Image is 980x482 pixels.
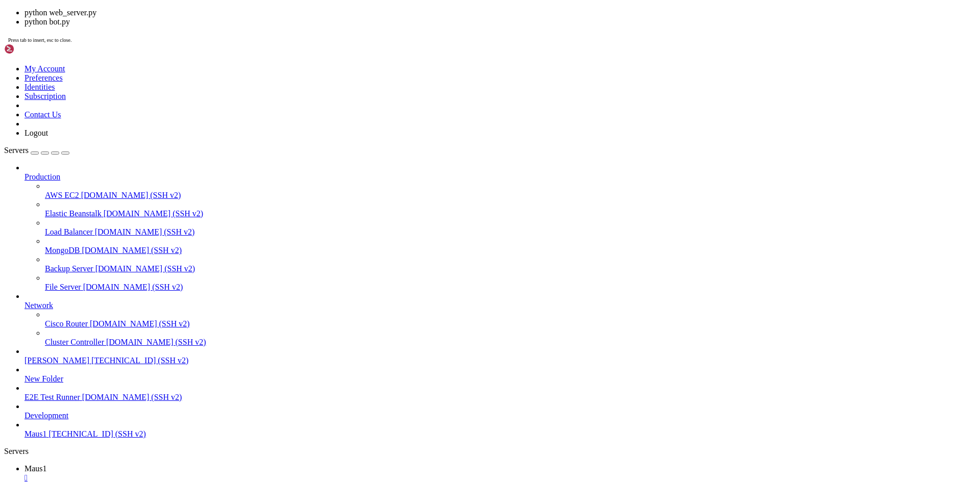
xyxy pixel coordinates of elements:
[4,377,416,385] span: ERROR: Could not find a version that satisfies the requirement requirements.txt (from versions: n...
[24,384,976,402] li: E2E Test Runner [DOMAIN_NAME] (SSH v2)
[4,134,847,143] x-row: -rw-r--r-- 1 root root [DATE] 18:39 final_diagnostic.py
[4,108,847,117] x-row: -rw-r--r-- 1 root root [DATE] 18:39 env_diagnostic_fixed.py
[4,264,847,273] x-row: -rw-r--r-- 1 root root 747 [DATE] 18:39 test_admin.py
[4,238,847,247] x-row: -rw-r--r-- 1 root root 746 [DATE] 18:39 simple_env_test.py
[45,255,976,273] li: Backup Server [DOMAIN_NAME] (SSH v2)
[4,273,847,282] x-row: -rw-r--r-- 1 root root 455 [DATE] 18:39 test_env.py
[45,338,104,346] span: Cluster Controller
[4,195,847,204] x-row: -rw-r--r-- 1 root root 5603 [DATE] 18:39 replit.md
[45,200,976,218] li: Elastic Beanstalk [DOMAIN_NAME] (SSH v2)
[4,212,847,221] x-row: -rw-r--r-- 1 root root [DATE] 18:39 reset_bot_data.py
[24,301,976,310] a: Network
[4,360,847,368] x-row: root@humaneguide:~/GiveScript# ^C
[24,356,89,365] span: [PERSON_NAME]
[4,82,847,91] x-row: -rw-r--r-- 1 root root [DATE] 18:39 diagnose_data.py
[4,13,847,21] x-row: drwx------ 13 root root 4096 [DATE] 18:39
[45,283,976,292] a: File Server [DOMAIN_NAME] (SSH v2)
[4,204,847,212] x-row: -rw-r--r-- 1 root root 99 [DATE] 18:39 requirements.txt
[24,17,976,27] li: python bot.py
[45,182,976,200] li: AWS EC2 [DOMAIN_NAME] (SSH v2)
[45,237,976,255] li: MongoDB [DOMAIN_NAME] (SSH v2)
[45,246,80,255] span: MongoDB
[4,30,847,39] x-row: -rw-r--r-- 1 root root [DATE] 19:49 bot_data.pkl
[45,273,976,292] li: File Server [DOMAIN_NAME] (SSH v2)
[4,21,847,30] x-row: -rw-r--r-- 1 root root [DATE] 18:39 basic_test.py
[24,8,976,17] li: python web_server.py
[24,374,63,383] span: New Folder
[24,129,48,137] a: Logout
[4,65,847,73] x-row: -rw-r--r-- 1 root root 787 [DATE] 18:39 debug_config.py
[24,92,66,100] a: Subscription
[176,4,180,12] span: .
[176,13,184,21] span: ..
[4,91,847,99] x-row: -rw-r--r-- 1 root root [DATE] 18:39 diagnostic_test.py
[4,44,63,54] img: Shellngn
[176,342,192,350] span: venv
[4,334,847,342] x-row: -rw-r--r-- 1 root root [DATE] 18:39 userbot_test.log
[24,110,61,119] a: Contact Us
[45,191,976,200] a: AWS EC2 [DOMAIN_NAME] (SSH v2)
[45,264,93,273] span: Backup Server
[4,403,847,412] x-row: root@humaneguide:~/GiveScript# python
[45,328,976,347] li: Cluster Controller [DOMAIN_NAME] (SSH v2)
[4,447,976,456] div: Servers
[4,386,847,394] x-row: HINT: You are attempting to install a package literally named "requirements.txt" (which cannot ex...
[82,393,182,401] span: [DOMAIN_NAME] (SSH v2)
[24,365,976,384] li: New Folder
[4,256,847,264] x-row: -rw-r--r-- 1 root root 889 [DATE] 18:39 simple_test.py
[4,160,847,169] x-row: -rw-r--r-- 1 root root [DATE] 18:39 Procfile
[4,73,847,82] x-row: -rw-r--r-- 1 root root [DATE] 18:39 debug_test.py
[4,308,847,316] x-row: -rw-r--r-- 1 root root 5791 [DATE] 18:39 test_userbot.py
[82,246,182,255] span: [DOMAIN_NAME] (SSH v2)
[24,464,47,473] span: Maus1
[49,429,146,438] span: [TECHNICAL_ID] (SSH v2)
[45,209,976,218] a: Elastic Beanstalk [DOMAIN_NAME] (SSH v2)
[91,356,188,365] span: [TECHNICAL_ID] (SSH v2)
[4,47,847,56] x-row: -rw-r--r-- 1 root root 553 [DATE] 18:39 config.py
[176,151,192,160] span: .git
[4,394,241,402] span: ERROR: No matching distribution found for requirements.txt
[4,230,847,238] x-row: -rw-r--r-- 1 root root [DATE] 18:39 [DOMAIN_NAME]
[24,411,68,420] span: Development
[24,429,976,439] a: Maus1 [TECHNICAL_ID] (SSH v2)
[24,73,63,82] a: Preferences
[4,186,847,195] x-row: -rw-r--r-- 1 root root 425 [DATE] 18:39 render.yaml
[24,402,976,420] li: Development
[24,64,65,73] a: My Account
[45,319,976,328] a: Cisco Router [DOMAIN_NAME] (SSH v2)
[4,4,847,13] x-row: drwxr-xr-x 5 root root 4096 [DATE] 18:55
[4,290,847,299] x-row: -rw-r--r-- 1 root root 418 [DATE] 18:39 test_output.log
[4,299,847,308] x-row: -rw-r--r-- 1 root root 292 [DATE] 18:39 test_simple.py
[24,301,53,310] span: Network
[24,393,80,401] span: E2E Test Runner
[167,403,171,412] div: (38, 46)
[24,393,976,402] a: E2E Test Runner [DOMAIN_NAME] (SSH v2)
[4,351,847,360] x-row: -rw-r--r-- 1 root root [DATE] 18:39 web_server.py
[45,246,976,255] a: MongoDB [DOMAIN_NAME] (SSH v2)
[8,37,71,43] span: Press tab to insert, esc to close.
[45,209,102,218] span: Elastic Beanstalk
[45,264,976,273] a: Backup Server [DOMAIN_NAME] (SSH v2)
[45,283,81,291] span: File Server
[4,146,29,155] span: Servers
[24,374,976,384] a: New Folder
[4,221,847,230] x-row: -rw-r--r-- 1 root root 881 [DATE] 18:39 reset_data.py
[4,368,847,377] x-row: root@humaneguide:~/GiveScript# pip install requirements.txt
[81,191,181,199] span: [DOMAIN_NAME] (SSH v2)
[4,247,847,256] x-row: -rw-r--r-- 1 root root 891 [DATE] 18:39 simple_reset.py
[106,338,206,346] span: [DOMAIN_NAME] (SSH v2)
[45,338,976,347] a: Cluster Controller [DOMAIN_NAME] (SSH v2)
[24,411,976,420] a: Development
[4,282,847,290] x-row: -rw-r--r-- 1 root root 438 [DATE] 18:39 test_imports.py
[90,319,190,328] span: [DOMAIN_NAME] (SSH v2)
[45,319,88,328] span: Cisco Router
[4,39,847,47] x-row: -rw-r--r-- 1 root root 42675 [DATE] 18:39 bot.py
[4,146,69,155] a: Servers
[24,429,47,438] span: Maus1
[4,56,847,65] x-row: -rw-r--r-- 1 root root 40 [DATE] 18:39 data.json
[4,99,847,108] x-row: -rw-r--r-- 1 root root [DATE] 18:39 .env
[104,209,204,218] span: [DOMAIN_NAME] (SSH v2)
[24,163,976,292] li: Production
[4,151,847,160] x-row: drwxr-xr-x 8 root root 4096 [DATE] 18:39
[24,292,976,347] li: Network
